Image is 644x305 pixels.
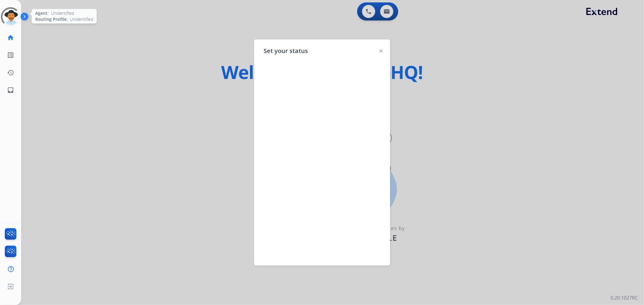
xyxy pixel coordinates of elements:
span: Unidentified [70,16,93,22]
span: Unidentified [51,10,74,16]
mat-icon: home [7,34,14,41]
mat-icon: history [7,69,14,76]
p: 0.20.1027RC [610,294,638,301]
mat-icon: inbox [7,86,14,94]
img: close-button [380,49,383,52]
mat-icon: list_alt [7,52,14,59]
span: Agent: [35,10,49,16]
span: Routing Profile: [35,16,68,22]
span: Set your status [264,47,308,55]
